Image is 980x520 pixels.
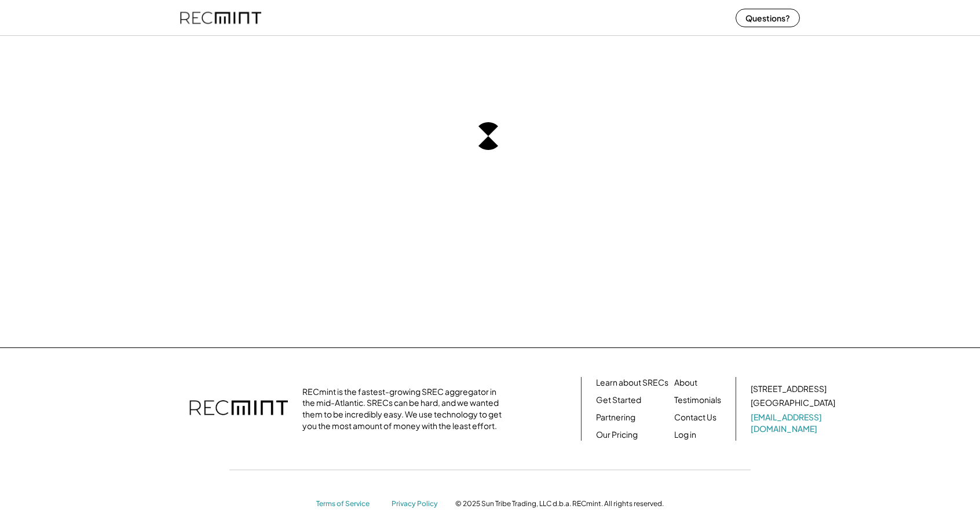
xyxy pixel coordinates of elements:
a: Terms of Service [316,499,380,509]
a: About [674,377,697,389]
a: Log in [674,429,696,441]
a: Testimonials [674,394,721,406]
a: Privacy Policy [392,499,444,509]
a: [EMAIL_ADDRESS][DOMAIN_NAME] [751,412,838,434]
img: recmint-logotype%403x%20%281%29.jpeg [180,2,261,33]
div: [GEOGRAPHIC_DATA] [751,397,835,409]
div: RECmint is the fastest-growing SREC aggregator in the mid-Atlantic. SRECs can be hard, and we wan... [302,386,508,431]
a: Partnering [596,412,635,423]
a: Get Started [596,394,641,406]
button: Questions? [736,9,800,27]
img: recmint-logotype%403x.png [189,389,288,429]
a: Contact Us [674,412,716,423]
div: [STREET_ADDRESS] [751,383,827,395]
a: Learn about SRECs [596,377,668,389]
div: © 2025 Sun Tribe Trading, LLC d.b.a. RECmint. All rights reserved. [455,499,664,508]
a: Our Pricing [596,429,638,441]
